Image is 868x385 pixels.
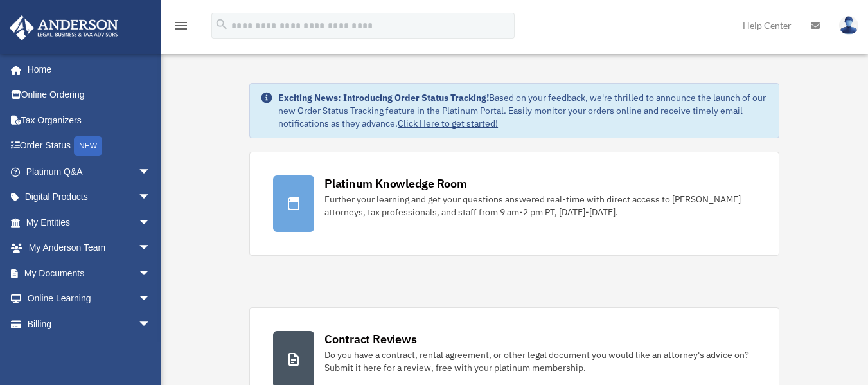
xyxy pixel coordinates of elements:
[839,16,858,35] img: User Pic
[9,184,170,210] a: Digital Productsarrow_drop_down
[138,159,164,185] span: arrow_drop_down
[9,260,170,286] a: My Documentsarrow_drop_down
[6,15,122,40] img: Anderson Advisors Platinum Portal
[324,348,756,374] div: Do you have a contract, rental agreement, or other legal document you would like an attorney's ad...
[398,118,498,129] a: Click Here to get started!
[9,210,170,235] a: My Entitiesarrow_drop_down
[138,210,164,236] span: arrow_drop_down
[74,136,102,156] div: NEW
[9,159,170,184] a: Platinum Q&Aarrow_drop_down
[138,286,164,312] span: arrow_drop_down
[9,57,164,82] a: Home
[173,18,189,33] i: menu
[138,311,164,337] span: arrow_drop_down
[9,337,170,363] a: Events Calendar
[9,311,170,337] a: Billingarrow_drop_down
[215,17,229,31] i: search
[9,286,170,312] a: Online Learningarrow_drop_down
[138,184,164,211] span: arrow_drop_down
[324,331,416,347] div: Contract Reviews
[249,152,779,256] a: Platinum Knowledge Room Further your learning and get your questions answered real-time with dire...
[324,175,467,192] div: Platinum Knowledge Room
[278,92,489,103] strong: Exciting News: Introducing Order Status Tracking!
[324,193,756,219] div: Further your learning and get your questions answered real-time with direct access to [PERSON_NAM...
[138,235,164,262] span: arrow_drop_down
[138,260,164,287] span: arrow_drop_down
[9,133,170,159] a: Order StatusNEW
[9,82,170,108] a: Online Ordering
[9,107,170,133] a: Tax Organizers
[9,235,170,261] a: My Anderson Teamarrow_drop_down
[173,22,189,33] a: menu
[278,91,768,130] div: Based on your feedback, we're thrilled to announce the launch of our new Order Status Tracking fe...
